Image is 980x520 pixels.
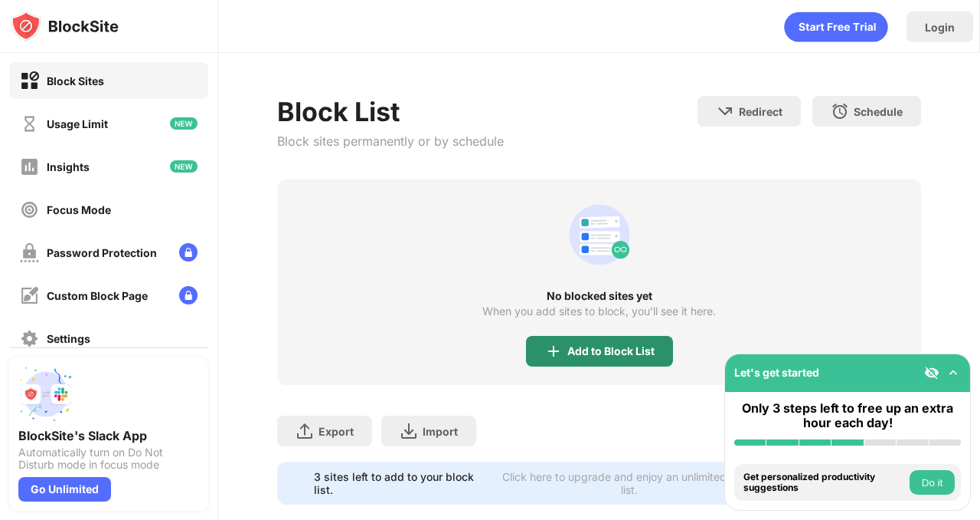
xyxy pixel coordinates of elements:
div: animation [784,12,888,42]
img: logo-blocksite.svg [11,11,119,41]
div: Block Sites [47,74,104,87]
div: BlockSite's Slack App [18,428,199,443]
div: Add to Block List [567,345,655,357]
div: Password Protection [47,246,157,259]
div: Automatically turn on Do Not Disturb mode in focus mode [18,446,199,471]
img: omni-setup-toggle.svg [946,365,961,380]
div: Redirect [739,105,782,118]
div: Get personalized productivity suggestions [743,472,906,494]
div: Click here to upgrade and enjoy an unlimited block list. [498,470,761,496]
div: No blocked sites yet [277,290,921,302]
div: Block sites permanently or by schedule [277,133,504,149]
div: Login [925,21,955,34]
img: lock-menu.svg [179,286,198,304]
img: customize-block-page-off.svg [20,286,39,305]
div: Insights [47,160,90,173]
div: Schedule [854,105,903,118]
div: Focus Mode [47,203,111,216]
div: Export [318,425,354,438]
div: Custom Block Page [47,289,148,302]
img: password-protection-off.svg [20,243,39,262]
button: Do it [910,470,955,495]
img: lock-menu.svg [179,243,198,262]
div: Usage Limit [47,117,108,130]
img: new-icon.svg [170,160,198,173]
div: 3 sites left to add to your block list. [314,470,488,496]
div: Go Unlimited [18,477,111,502]
img: new-icon.svg [170,117,198,130]
img: focus-off.svg [20,200,39,219]
div: Block List [277,96,504,127]
div: Only 3 steps left to free up an extra hour each day! [734,401,961,430]
img: settings-off.svg [20,329,39,348]
img: time-usage-off.svg [20,114,39,133]
img: insights-off.svg [20,157,39,176]
div: animation [563,198,636,272]
div: When you add sites to block, you’ll see it here. [482,305,716,318]
img: block-on.svg [20,71,39,91]
div: Settings [47,332,90,345]
div: Let's get started [734,366,819,379]
img: eye-not-visible.svg [924,365,939,380]
img: push-slack.svg [18,367,73,422]
div: Import [423,425,458,438]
